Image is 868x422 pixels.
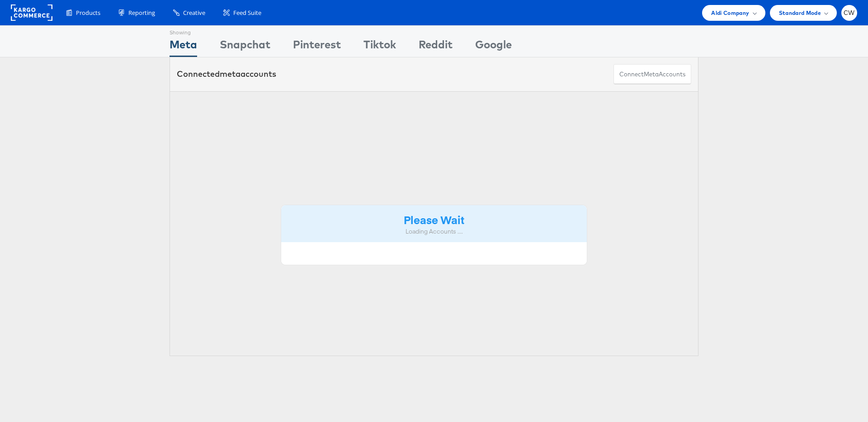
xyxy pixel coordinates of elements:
[288,227,580,236] div: Loading Accounts ....
[76,9,100,17] span: Products
[844,10,855,16] span: CW
[293,37,341,57] div: Pinterest
[128,9,155,17] span: Reporting
[404,212,464,227] strong: Please Wait
[644,70,659,79] span: meta
[363,37,396,57] div: Tiktok
[170,26,197,37] div: Showing
[779,8,821,18] span: Standard Mode
[220,37,270,57] div: Snapchat
[177,68,276,80] div: Connected accounts
[220,69,241,79] span: meta
[711,8,749,18] span: Aldi Company
[613,64,691,84] button: ConnectmetaAccounts
[233,9,261,17] span: Feed Suite
[170,37,197,57] div: Meta
[183,9,205,17] span: Creative
[475,37,512,57] div: Google
[419,37,453,57] div: Reddit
